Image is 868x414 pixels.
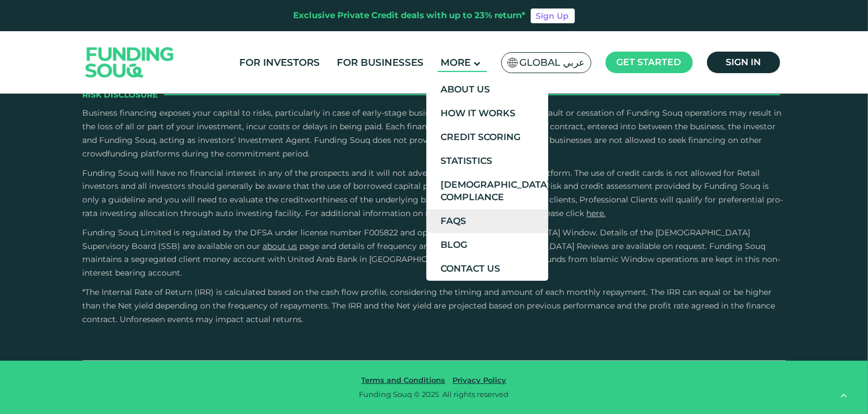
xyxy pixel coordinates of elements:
[83,168,784,218] span: Funding Souq will have no financial interest in any of the prospects and it will not advertise bu...
[617,57,681,67] span: Get started
[507,58,518,67] img: SA Flag
[426,102,548,125] a: How It Works
[74,34,185,91] img: Logo
[426,78,548,102] a: About Us
[83,227,751,251] span: Funding Souq Limited is regulated by the DFSA under license number F005822 and operates an [DEMOG...
[441,57,471,68] span: More
[426,233,548,257] a: Blog
[83,88,158,101] span: Risk Disclosure
[426,125,548,149] a: Credit Scoring
[726,57,761,67] span: Sign in
[263,241,298,251] a: About Us
[294,9,526,22] div: Exclusive Private Credit deals with up to 23% return*
[83,107,786,160] p: Business financing exposes your capital to risks, particularly in case of early-stage businesses....
[236,53,323,72] a: For Investors
[422,390,439,399] span: 2025
[443,390,509,399] span: All rights reserved
[587,208,606,218] a: here.
[426,257,548,281] a: Contact Us
[359,390,421,399] span: Funding Souq ©
[426,209,548,233] a: FAQs
[450,375,510,385] a: Privacy Policy
[520,56,585,69] span: Global عربي
[83,286,786,326] p: *The Internal Rate of Return (IRR) is calculated based on the cash flow profile, considering the ...
[426,149,548,173] a: Statistics
[707,52,780,73] a: Sign in
[300,241,320,251] span: page
[334,53,426,72] a: For Businesses
[531,9,575,23] a: Sign Up
[359,375,448,385] a: Terms and Conditions
[83,241,781,278] span: and details of frequency and manner of [DEMOGRAPHIC_DATA] Reviews are available on request. Fundi...
[426,173,548,209] a: [DEMOGRAPHIC_DATA] Compliance
[831,383,857,408] button: back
